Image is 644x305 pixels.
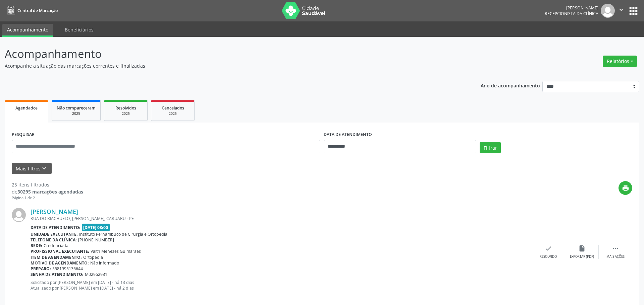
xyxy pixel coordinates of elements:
span: [PHONE_NUMBER] [78,237,114,243]
span: Credenciada [44,243,68,248]
div: de [12,188,83,195]
span: Não compareceram [57,105,96,111]
b: Profissional executante: [31,248,89,254]
label: PESQUISAR [12,130,35,140]
i: keyboard_arrow_down [41,165,48,172]
b: Unidade executante: [31,231,78,237]
a: Acompanhamento [2,24,53,37]
span: [DATE] 08:00 [82,224,110,231]
button: Filtrar [480,142,501,153]
i: print [622,184,629,192]
a: Central de Marcação [5,5,58,16]
button: Mais filtroskeyboard_arrow_down [12,163,52,174]
span: Recepcionista da clínica [545,11,598,16]
b: Telefone da clínica: [31,237,77,243]
strong: 30295 marcações agendadas [17,188,83,195]
img: img [601,4,615,18]
div: 2025 [57,111,96,116]
div: [PERSON_NAME] [545,5,598,11]
button: Relatórios [603,56,637,67]
i:  [618,6,625,13]
p: Ano de acompanhamento [481,81,540,89]
span: Ortopedia [83,254,103,260]
b: Preparo: [31,266,51,272]
div: Exportar (PDF) [570,254,594,259]
i: insert_drive_file [578,245,586,252]
span: Cancelados [162,105,184,111]
span: Não informado [90,260,119,266]
i: check [545,245,552,252]
div: 25 itens filtrados [12,181,83,188]
b: Senha de atendimento: [31,272,84,277]
span: Agendados [15,105,38,111]
label: DATA DE ATENDIMENTO [324,130,372,140]
div: Página 1 de 2 [12,195,83,201]
span: Instituto Pernambuco de Cirurgia e Ortopedia [79,231,167,237]
span: M02962931 [85,272,107,277]
span: Resolvidos [115,105,136,111]
button: apps [628,5,639,17]
a: Beneficiários [60,24,98,35]
div: 2025 [156,111,190,116]
div: Resolvido [540,254,557,259]
b: Data de atendimento: [31,225,80,230]
i:  [612,245,619,252]
button:  [615,4,628,18]
div: 2025 [109,111,143,116]
p: Acompanhamento [5,46,449,62]
button: print [619,181,632,195]
div: Mais ações [606,254,625,259]
span: 5581995136644 [52,266,83,272]
span: Valth Menezes Guimaraes [91,248,141,254]
a: [PERSON_NAME] [31,208,78,215]
span: Central de Marcação [17,8,58,13]
b: Motivo de agendamento: [31,260,89,266]
div: RUA DO RIACHUELO, [PERSON_NAME], CARUARU - PE [31,216,532,221]
p: Solicitado por [PERSON_NAME] em [DATE] - há 13 dias Atualizado por [PERSON_NAME] em [DATE] - há 2... [31,280,532,291]
b: Item de agendamento: [31,254,82,260]
img: img [12,208,26,222]
b: Rede: [31,243,42,248]
p: Acompanhe a situação das marcações correntes e finalizadas [5,62,449,69]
